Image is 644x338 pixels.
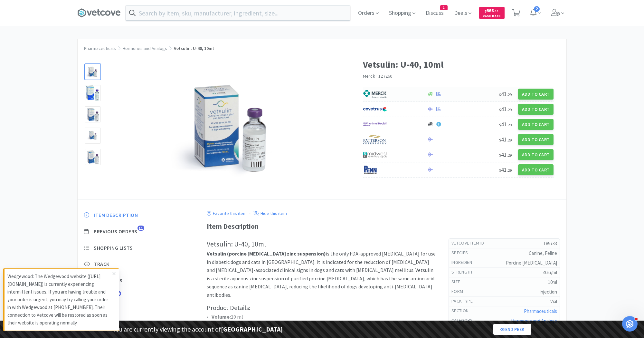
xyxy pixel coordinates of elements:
span: $ [499,168,501,173]
iframe: Intercom live chat [622,316,638,332]
h1: Vetsulin: U-40, 10ml [363,57,554,72]
img: f6b2451649754179b5b4e0c70c3f7cb0_2.png [363,120,387,129]
span: . 29 [507,138,512,142]
h6: pack type [451,298,478,304]
span: Previous Orders [94,228,137,235]
span: 1 [440,5,447,10]
span: 11 [137,226,144,231]
a: Hormones and Analogs [123,45,167,51]
strong: Vetsulin (porcine [MEDICAL_DATA] zinc suspension) [207,250,326,257]
span: Item Description [94,212,138,218]
a: Pharmaceuticals [524,308,557,314]
img: d1695d953db2459797c40fb7d75c30e4_529705.jpg [161,64,298,193]
button: Add to Cart [518,164,554,175]
span: Vetsulin: U-40, 10ml [174,45,214,51]
h5: Vial [478,298,557,305]
a: $668.11Cash Back [479,4,505,22]
div: Item Description [207,221,560,232]
span: 41 [499,105,512,113]
div: · [250,209,251,217]
span: 668 [485,7,499,14]
p: Favorite this item [211,210,247,216]
h3: Product Details: [207,303,436,313]
span: . 29 [507,168,512,173]
span: 41 [499,90,512,98]
span: $ [499,92,501,97]
span: 41 [499,151,512,158]
h6: strength [451,269,477,275]
span: . 29 [507,122,512,127]
span: . 29 [507,107,512,112]
p: Wedgewood: The Wedgewood website ([URL][DOMAIN_NAME]) is currently experiencing intermittent issu... [7,273,112,327]
h6: Vetcove Item Id [451,240,489,246]
img: 4dd14cff54a648ac9e977f0c5da9bc2e_5.png [363,150,387,159]
button: Add to Cart [518,104,554,115]
span: . 29 [507,153,512,158]
button: Add to Cart [518,119,554,130]
h6: ingredient [451,259,479,266]
a: Hormones and Analogs [511,318,557,324]
button: Add to Cart [518,149,554,160]
p: is the only FDA-approved [MEDICAL_DATA] for use in diabetic dogs and cats in [GEOGRAPHIC_DATA]. I... [207,250,436,299]
a: Discuss1 [423,10,446,16]
span: 2 [534,6,540,12]
span: Track [94,261,109,267]
input: Search by item, sku, manufacturer, ingredient, size... [126,5,350,20]
span: Cash Back [483,14,501,19]
h5: Injection [468,288,557,295]
button: Add to Cart [518,89,554,100]
h2: Vetsulin: U-40, 10ml [207,238,436,250]
h5: 40iu/ml [478,269,557,276]
span: $ [499,107,501,112]
h5: Porcine [MEDICAL_DATA] [479,259,557,266]
img: e1133ece90fa4a959c5ae41b0808c578_9.png [363,165,387,175]
a: Merck [363,73,375,79]
img: 6d7abf38e3b8462597f4a2f88dede81e_176.png [363,89,387,99]
span: 41 [499,166,512,173]
p: Hide this item [259,210,287,216]
h6: size [451,279,465,285]
span: . 11 [494,9,499,13]
p: You are currently viewing the account of [113,324,283,334]
a: Pharmaceuticals [84,45,116,51]
h6: Section [451,308,474,314]
span: 127260 [378,73,393,79]
h6: Species [451,250,473,256]
h6: Category [451,317,478,324]
a: End Peek [493,324,531,335]
span: Shopping Lists [94,245,133,251]
span: $ [485,9,486,13]
span: 41 [499,121,512,128]
span: . 29 [507,92,512,97]
strong: [GEOGRAPHIC_DATA] [221,325,283,333]
span: $ [499,138,501,142]
span: 41 [499,136,512,143]
button: Add to Cart [518,134,554,145]
span: $ [499,153,501,158]
h6: form [451,288,468,295]
span: · [376,73,377,79]
h5: 10ml [465,279,557,285]
span: $ [499,122,501,127]
img: f5e969b455434c6296c6d81ef179fa71_3.png [363,135,387,144]
h5: 189733 [489,240,557,247]
h5: Canine, Feline [473,250,557,256]
img: 77fca1acd8b6420a9015268ca798ef17_1.png [363,104,387,114]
